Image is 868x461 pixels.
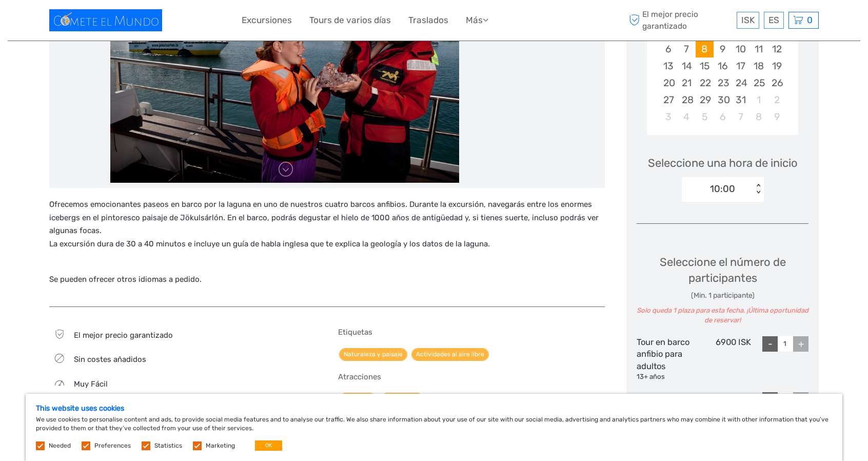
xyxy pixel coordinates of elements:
div: Choose miércoles, 15 de octubre de 2025 [696,57,714,74]
a: Actividades al aire libre [411,348,489,361]
button: Open LiveChat chat widget [118,16,130,28]
label: Marketing [206,441,235,450]
a: Más [466,13,488,28]
span: Sin costes añadidos [74,355,146,364]
div: 6900 ISK [694,336,752,382]
div: Choose sábado, 8 de noviembre de 2025 [749,108,767,125]
div: Choose martes, 21 de octubre de 2025 [678,74,696,91]
h5: This website uses cookies [36,404,832,413]
div: Choose miércoles, 22 de octubre de 2025 [696,74,714,91]
div: - [762,336,778,352]
div: Choose viernes, 10 de octubre de 2025 [732,41,749,57]
div: Choose jueves, 9 de octubre de 2025 [714,41,732,57]
div: Choose domingo, 9 de noviembre de 2025 [767,108,785,125]
div: Choose domingo, 26 de octubre de 2025 [767,74,785,91]
div: - [762,392,778,408]
a: Tours de varios días [309,13,391,28]
div: + [793,336,808,352]
a: Jökulsárlón [381,393,424,406]
div: Choose martes, 28 de octubre de 2025 [678,91,696,108]
button: OK [255,440,282,451]
div: 13+ años [637,372,694,382]
div: Choose martes, 4 de noviembre de 2025 [678,108,696,125]
div: Choose sábado, 11 de octubre de 2025 [749,41,767,57]
div: Choose lunes, 6 de octubre de 2025 [659,41,677,57]
div: Choose lunes, 3 de noviembre de 2025 [659,108,677,125]
div: Choose viernes, 7 de noviembre de 2025 [732,108,749,125]
span: El mejor precio garantizado [74,331,173,340]
div: Choose sábado, 25 de octubre de 2025 [749,74,767,91]
div: Choose domingo, 12 de octubre de 2025 [767,41,785,57]
span: Muy fácil [74,379,108,389]
img: 1596-f2c90223-336e-450d-9c2c-e84ae6d72b4c_logo_small.jpg [49,9,162,31]
a: Traslados [408,13,448,28]
div: Choose lunes, 20 de octubre de 2025 [659,74,677,91]
h5: Etiquetas [338,328,605,337]
h5: Atracciones [338,372,605,381]
div: Choose domingo, 2 de noviembre de 2025 [767,91,785,108]
div: 10:00 [710,182,735,196]
div: Choose viernes, 24 de octubre de 2025 [732,74,749,91]
div: Choose jueves, 30 de octubre de 2025 [714,91,732,108]
a: Excursiones [242,13,292,28]
a: Costa Sur [339,393,377,406]
div: Choose viernes, 17 de octubre de 2025 [732,57,749,74]
span: ISK [741,15,755,25]
div: Choose miércoles, 5 de noviembre de 2025 [696,108,714,125]
div: Choose domingo, 19 de octubre de 2025 [767,57,785,74]
div: Se pueden ofrecer otros idiomas a pedido. [49,198,605,296]
span: Seleccione una hora de inicio [648,155,798,171]
div: Choose lunes, 13 de octubre de 2025 [659,57,677,74]
label: Needed [49,441,71,450]
div: Tour en barco anfibio para adultos [637,336,694,382]
div: 0 ISK [694,392,752,438]
div: ES [764,12,784,29]
a: Naturaleza y paisaje [339,348,407,361]
div: Recorrido en barco anfibio para bebés [637,392,694,438]
div: Choose martes, 14 de octubre de 2025 [678,57,696,74]
div: Choose sábado, 1 de noviembre de 2025 [749,91,767,108]
div: Solo queda 1 plaza para esta fecha. ¡Última oportunidad de reservar! [637,306,808,325]
div: Choose sábado, 18 de octubre de 2025 [749,57,767,74]
div: (Min. 1 participante) [637,291,808,301]
div: < > [754,184,762,195]
div: Choose martes, 7 de octubre de 2025 [678,41,696,57]
div: Choose jueves, 16 de octubre de 2025 [714,57,732,74]
div: + [793,392,808,408]
div: We use cookies to personalise content and ads, to provide social media features and to analyse ou... [26,394,842,461]
label: Preferences [94,441,131,450]
div: Seleccione el número de participantes [637,254,808,325]
div: Choose miércoles, 29 de octubre de 2025 [696,91,714,108]
p: Ofrecemos emocionantes paseos en barco por la laguna en uno de nuestros cuatro barcos anfibios. D... [49,198,605,251]
div: Choose miércoles, 8 de octubre de 2025 [696,41,714,57]
div: Choose jueves, 23 de octubre de 2025 [714,74,732,91]
label: Statistics [154,441,182,450]
div: month 2025-10 [650,23,795,125]
div: Choose viernes, 31 de octubre de 2025 [732,91,749,108]
div: Choose jueves, 6 de noviembre de 2025 [714,108,732,125]
div: Choose lunes, 27 de octubre de 2025 [659,91,677,108]
p: We're away right now. Please check back later! [14,18,116,26]
span: 0 [805,15,814,25]
span: El mejor precio garantizado [626,9,734,31]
